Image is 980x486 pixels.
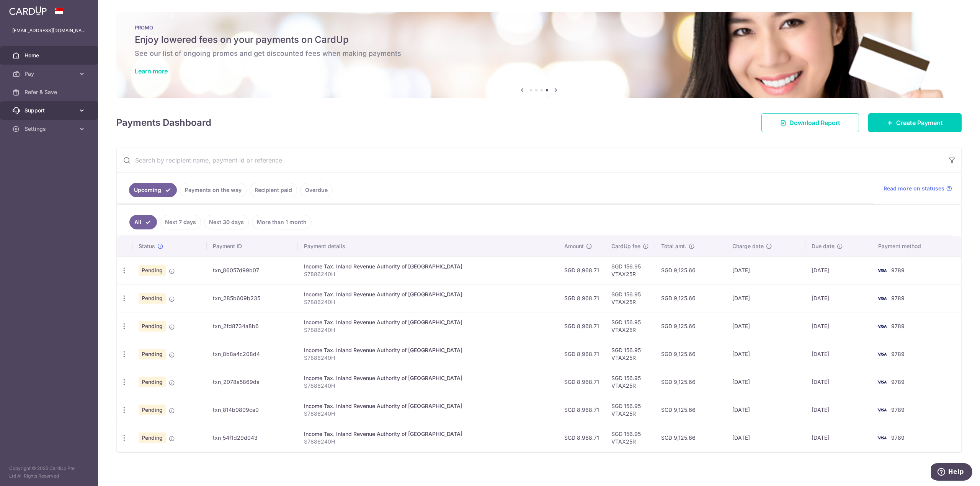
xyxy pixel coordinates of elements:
td: SGD 9,125.66 [655,424,726,452]
td: SGD 9,125.66 [655,256,726,284]
span: Pending [139,377,166,387]
span: Download Report [789,118,840,127]
span: 9789 [891,295,905,301]
span: Pending [139,265,166,276]
td: SGD 156.95 VTAX25R [605,368,655,396]
td: [DATE] [726,284,805,312]
td: [DATE] [726,256,805,284]
a: More than 1 month [252,215,312,229]
span: Home [24,52,75,59]
div: Income Tax. Inland Revenue Authority of [GEOGRAPHIC_DATA] [304,430,552,438]
a: Recipient paid [250,183,297,197]
div: Income Tax. Inland Revenue Authority of [GEOGRAPHIC_DATA] [304,319,552,326]
p: S7886240H [304,354,552,362]
span: Due date [812,242,835,250]
div: Income Tax. Inland Revenue Authority of [GEOGRAPHIC_DATA] [304,402,552,410]
p: S7886240H [304,298,552,306]
td: txn_8b8a4c208d4 [207,340,298,368]
td: SGD 8,968.71 [558,312,605,340]
td: [DATE] [805,284,872,312]
span: Create Payment [896,118,943,127]
p: S7886240H [304,410,552,418]
a: Overdue [300,183,333,197]
span: Read more on statuses [884,185,944,192]
span: Status [139,242,155,250]
td: SGD 156.95 VTAX25R [605,312,655,340]
h5: Enjoy lowered fees on your payments on CardUp [135,34,943,46]
img: Bank Card [874,294,890,303]
td: [DATE] [805,424,872,452]
span: 9789 [891,434,905,441]
td: SGD 8,968.71 [558,340,605,368]
td: SGD 9,125.66 [655,340,726,368]
span: Support [24,107,75,114]
td: [DATE] [805,340,872,368]
p: S7886240H [304,382,552,390]
span: 9789 [891,323,905,329]
td: [DATE] [726,368,805,396]
a: Next 7 days [160,215,201,229]
a: All [129,215,157,229]
td: txn_54f1d29d043 [207,424,298,452]
p: S7886240H [304,438,552,445]
td: SGD 156.95 VTAX25R [605,396,655,424]
span: Settings [24,125,75,133]
span: 9789 [891,379,905,385]
td: SGD 8,968.71 [558,256,605,284]
td: txn_2078a5869da [207,368,298,396]
td: SGD 156.95 VTAX25R [605,256,655,284]
span: Pending [139,432,166,443]
img: Bank Card [874,266,890,275]
p: S7886240H [304,326,552,334]
td: SGD 8,968.71 [558,424,605,452]
th: Payment ID [207,236,298,256]
th: Payment details [298,236,558,256]
td: SGD 9,125.66 [655,284,726,312]
iframe: Opens a widget where you can find more information [931,463,972,482]
td: txn_285b609b235 [207,284,298,312]
p: [EMAIL_ADDRESS][DOMAIN_NAME] [12,27,86,34]
span: Total amt. [661,242,686,250]
td: txn_814b0809ca0 [207,396,298,424]
th: Payment method [872,236,961,256]
a: Download Report [761,113,859,132]
td: SGD 156.95 VTAX25R [605,424,655,452]
span: Pay [24,70,75,78]
span: Refer & Save [24,88,75,96]
a: Payments on the way [180,183,247,197]
span: Pending [139,349,166,359]
span: 9789 [891,267,905,273]
span: 9789 [891,406,905,413]
span: Charge date [732,242,764,250]
h4: Payments Dashboard [116,116,211,130]
td: SGD 8,968.71 [558,284,605,312]
h6: See our list of ongoing promos and get discounted fees when making payments [135,49,943,58]
img: Bank Card [874,377,890,387]
img: Bank Card [874,322,890,331]
a: Upcoming [129,183,177,197]
img: Bank Card [874,405,890,414]
td: [DATE] [805,368,872,396]
span: Amount [564,242,584,250]
td: [DATE] [726,424,805,452]
td: SGD 156.95 VTAX25R [605,284,655,312]
a: Next 30 days [204,215,249,229]
div: Income Tax. Inland Revenue Authority of [GEOGRAPHIC_DATA] [304,346,552,354]
img: Bank Card [874,433,890,442]
td: txn_86057d99b07 [207,256,298,284]
a: Learn more [135,67,168,75]
td: [DATE] [805,396,872,424]
td: SGD 8,968.71 [558,396,605,424]
td: SGD 8,968.71 [558,368,605,396]
input: Search by recipient name, payment id or reference [117,148,943,172]
td: SGD 9,125.66 [655,312,726,340]
div: Income Tax. Inland Revenue Authority of [GEOGRAPHIC_DATA] [304,263,552,270]
td: SGD 156.95 VTAX25R [605,340,655,368]
td: [DATE] [726,396,805,424]
a: Read more on statuses [884,185,952,192]
a: Create Payment [868,113,962,132]
td: [DATE] [805,256,872,284]
p: S7886240H [304,270,552,278]
span: Pending [139,293,166,304]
